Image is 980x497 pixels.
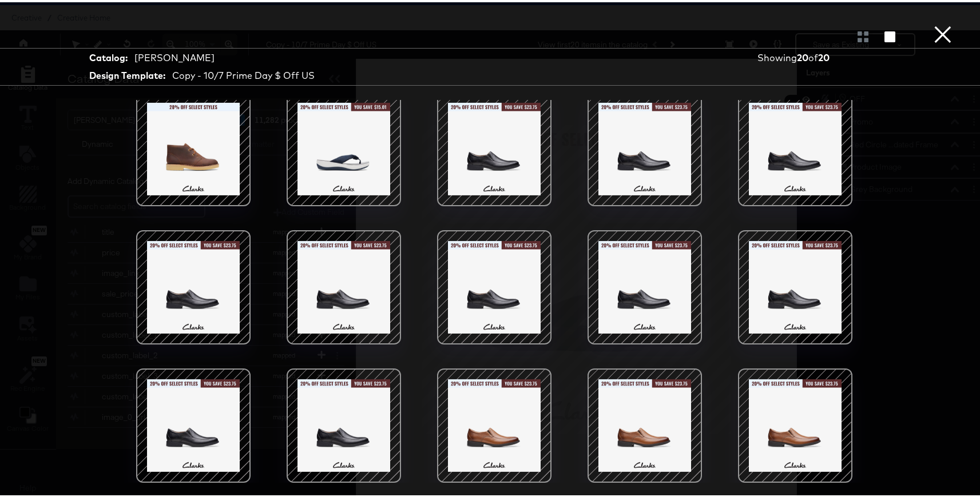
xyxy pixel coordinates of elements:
strong: Design Template: [89,67,165,80]
div: Copy - 10/7 Prime Day $ Off US [172,67,315,80]
div: Showing of [757,49,880,62]
div: [PERSON_NAME] [134,49,215,62]
strong: 20 [818,50,830,61]
strong: 20 [797,50,808,61]
strong: Catalog: [89,49,128,62]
